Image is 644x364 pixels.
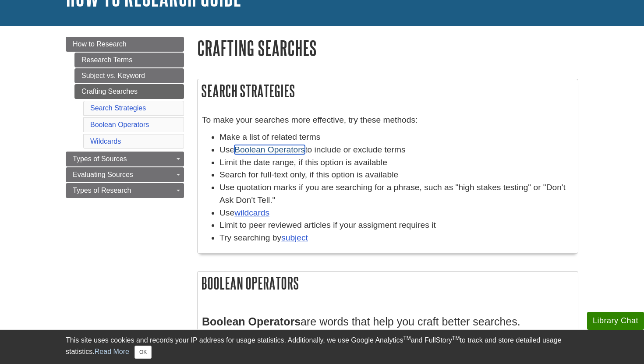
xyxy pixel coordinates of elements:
[403,335,410,341] sup: TM
[234,208,269,217] a: wildcards
[73,40,127,48] span: How to Research
[219,219,573,232] li: Limit to peer reviewed articles if your assigment requires it
[219,144,573,156] li: Use to include or exclude terms
[219,207,573,219] li: Use
[66,37,184,198] div: Guide Page Menu
[197,37,578,59] h1: Crafting Searches
[73,187,131,194] span: Types of Research
[90,104,146,112] a: Search Strategies
[202,315,573,328] h3: are words that help you craft better searches.
[66,183,184,198] a: Types of Research
[219,131,573,144] li: Make a list of related terms
[66,167,184,182] a: Evaluating Sources
[281,233,308,242] a: subject
[66,335,578,359] div: This site uses cookies and records your IP address for usage statistics. Additionally, we use Goo...
[452,335,460,341] sup: TM
[74,84,184,99] a: Crafting Searches
[66,37,184,52] a: How to Research
[219,181,573,207] li: Use quotation marks if you are searching for a phrase, such as "high stakes testing" or "Don't As...
[74,53,184,67] a: Research Terms
[90,121,149,128] a: Boolean Operators
[234,145,305,154] a: Boolean Operators
[202,114,573,127] p: To make your searches more effective, try these methods:
[198,79,578,102] h2: Search Strategies
[198,272,578,295] h2: Boolean Operators
[73,171,133,178] span: Evaluating Sources
[587,312,644,330] button: Library Chat
[219,169,573,181] li: Search for full-text only, if this option is available
[95,348,129,355] a: Read More
[74,68,184,83] a: Subject vs. Keyword
[219,232,573,244] li: Try searching by
[73,155,127,163] span: Types of Sources
[90,138,121,145] a: Wildcards
[66,152,184,166] a: Types of Sources
[219,156,573,169] li: Limit the date range, if this option is available
[202,315,301,328] strong: Boolean Operators
[134,346,152,359] button: Close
